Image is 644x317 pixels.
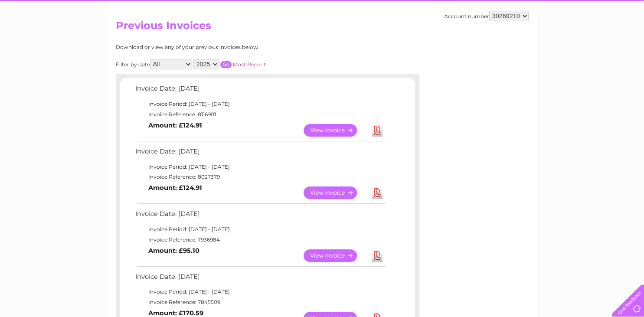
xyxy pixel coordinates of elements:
[481,4,540,15] a: 0333 014 3131
[444,11,529,21] div: Account number
[304,249,367,262] a: View
[118,5,527,42] div: Clear Business is a trading name of Verastar Limited (registered in [GEOGRAPHIC_DATA] No. 3667643...
[491,37,508,43] a: Water
[116,44,343,50] div: Download or view any of your previous invoices below.
[23,23,67,49] img: logo.png
[133,287,387,297] td: Invoice Period: [DATE] - [DATE]
[133,297,387,307] td: Invoice Reference: 7845509
[372,249,382,262] a: Download
[537,37,563,43] a: Telecoms
[116,59,343,69] div: Filter by date
[304,124,367,137] a: View
[116,20,529,36] h2: Previous Invoices
[133,172,387,182] td: Invoice Reference: 8027379
[372,186,382,199] a: Download
[513,37,532,43] a: Energy
[133,162,387,172] td: Invoice Period: [DATE] - [DATE]
[133,146,387,162] td: Invoice Date: [DATE]
[372,124,382,137] a: Download
[133,271,387,287] td: Invoice Date: [DATE]
[615,37,636,43] a: Log out
[133,235,387,245] td: Invoice Reference: 7936984
[569,37,581,43] a: Blog
[133,83,387,99] td: Invoice Date: [DATE]
[148,247,199,255] b: Amount: £95.10
[148,309,203,317] b: Amount: £170.59
[148,184,202,192] b: Amount: £124.91
[148,121,202,129] b: Amount: £124.91
[233,61,266,68] a: Most Recent
[133,208,387,224] td: Invoice Date: [DATE]
[133,224,387,235] td: Invoice Period: [DATE] - [DATE]
[304,186,367,199] a: View
[586,37,608,43] a: Contact
[133,99,387,109] td: Invoice Period: [DATE] - [DATE]
[133,109,387,120] td: Invoice Reference: 8116901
